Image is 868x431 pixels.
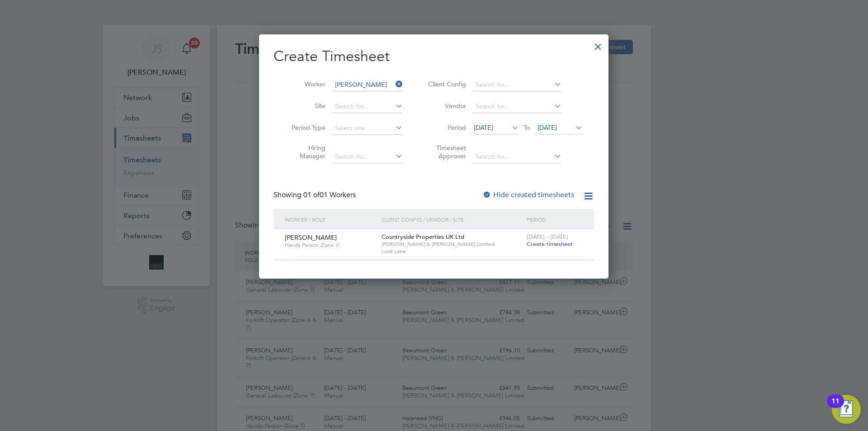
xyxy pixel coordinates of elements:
[425,80,466,88] label: Client Config
[425,102,466,110] label: Vendor
[274,47,594,66] h2: Create Timesheet
[332,79,403,91] input: Search for...
[472,151,561,163] input: Search for...
[274,190,358,200] div: Showing
[303,190,320,199] span: 01 of
[283,209,379,230] div: Worker / Role
[285,80,325,88] label: Worker
[332,151,403,163] input: Search for...
[474,123,493,132] span: [DATE]
[285,123,325,132] label: Period Type
[425,144,466,160] label: Timesheet Approver
[524,209,585,230] div: Period
[382,233,464,241] span: Countryside Properties UK Ltd
[285,144,325,160] label: Hiring Manager
[285,233,337,242] span: [PERSON_NAME]
[538,123,557,132] span: [DATE]
[831,401,840,413] div: 11
[379,209,524,230] div: Client Config / Vendor / Site
[521,122,533,133] span: To
[285,102,325,110] label: Site
[332,122,403,135] input: Select one
[472,79,561,91] input: Search for...
[527,240,573,248] span: Create timesheet
[472,100,561,113] input: Search for...
[332,100,403,113] input: Search for...
[832,395,861,424] button: Open Resource Center, 11 new notifications
[425,123,466,132] label: Period
[285,242,375,249] span: Handy Person (Zone 7)
[382,241,522,248] span: [PERSON_NAME] & [PERSON_NAME] Limited
[527,233,568,241] span: [DATE] - [DATE]
[303,190,356,199] span: 01 Workers
[382,248,522,255] span: Lock Lane
[482,190,574,199] label: Hide created timesheets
